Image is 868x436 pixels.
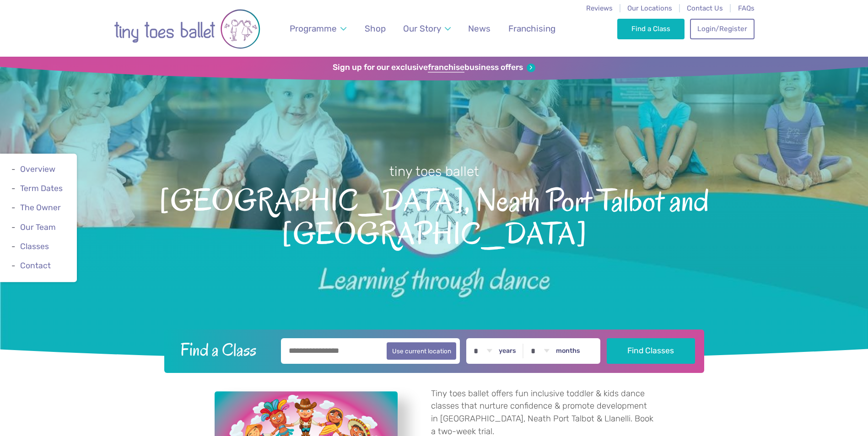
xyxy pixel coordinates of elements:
a: Login/Register [690,19,754,39]
a: Find a Class [617,19,685,39]
a: Classes [20,242,49,251]
button: Use current location [387,342,457,360]
a: News [464,18,495,39]
label: years [499,347,516,355]
a: Sign up for our exclusivefranchisebusiness offers [333,63,535,73]
button: Find Classes [607,338,695,364]
img: tiny toes ballet [114,6,260,52]
a: Programme [285,18,350,39]
span: Franchising [508,23,555,34]
h2: Find a Class [173,338,275,361]
a: Reviews [586,4,613,12]
span: Our Story [403,23,441,34]
small: tiny toes ballet [389,164,479,179]
a: Contact [20,261,51,270]
span: Programme [290,23,337,34]
a: Our Locations [627,4,672,12]
a: Our Team [20,223,56,232]
span: Shop [365,23,386,34]
label: months [556,347,580,355]
strong: franchise [428,63,464,73]
a: Contact Us [687,4,723,12]
a: Term Dates [20,184,63,193]
span: News [468,23,491,34]
a: FAQs [738,4,755,12]
a: Shop [360,18,390,39]
a: Overview [20,165,55,174]
a: The Owner [20,203,61,213]
span: [GEOGRAPHIC_DATA], Neath Port Talbot and [GEOGRAPHIC_DATA] [16,181,852,251]
a: Our Story [399,18,455,39]
a: Franchising [504,18,560,39]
